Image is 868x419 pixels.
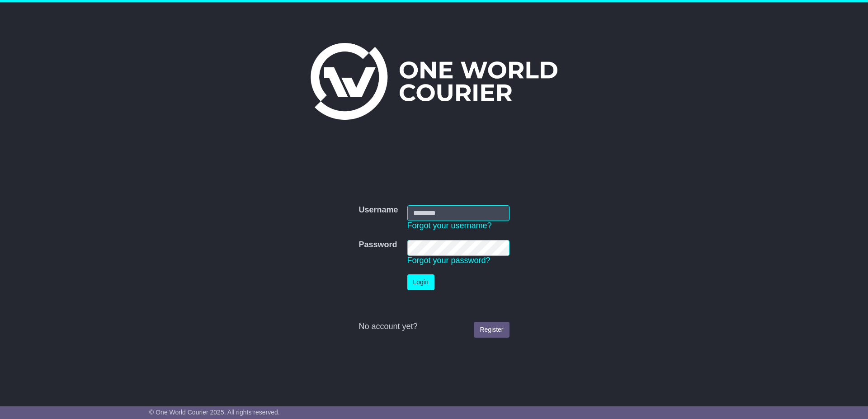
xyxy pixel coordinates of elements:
img: One World [311,43,557,120]
a: Forgot your password? [407,256,491,265]
button: Login [407,274,434,290]
span: © One World Courier 2025. All rights reserved. [149,409,280,416]
label: Password [359,240,397,250]
label: Username [359,205,398,215]
div: No account yet? [359,322,509,332]
a: Register [474,322,509,338]
a: Forgot your username? [407,221,492,230]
